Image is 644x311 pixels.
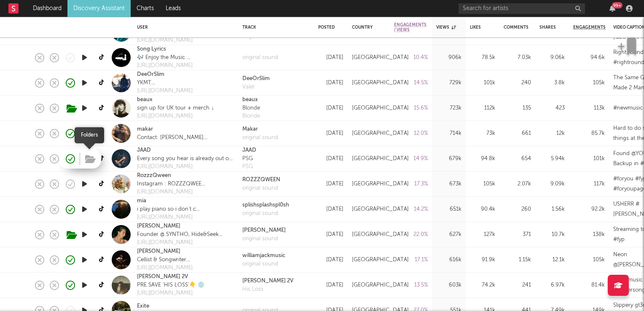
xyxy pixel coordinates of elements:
[504,230,531,240] div: 371
[137,239,234,247] a: [URL][DOMAIN_NAME]
[539,204,565,214] div: 1.56k
[470,103,495,113] div: 112k
[318,78,343,88] div: [DATE]
[242,209,289,218] a: original sound
[539,25,556,30] div: Shares
[137,45,166,54] a: Song Lyrics
[573,179,605,189] div: 117k
[137,180,206,188] div: Instagram : ROZZZQWEEN Singer,Songwriter
[352,25,381,30] div: Country
[137,247,180,256] a: [PERSON_NAME]
[137,281,204,290] div: PRE SAVE 'HIS LOSS'👇 💿
[539,78,565,88] div: 3.8k
[539,103,565,113] div: 423
[539,154,565,164] div: 5.94k
[137,205,201,214] div: i play piano so i don’t cry stream he's a good man
[394,179,428,189] div: 17.3 %
[137,54,193,62] div: 🎶 Enjoy the Music 🎶 ⬇️ Playlist below ⬇️ 🎯 200 000 🎯
[394,280,428,290] div: 13.5 %
[137,256,209,264] div: Cellist & Songwriter Instagram: williamjackmusic Spotify: [PERSON_NAME]
[137,36,228,45] a: [URL][DOMAIN_NAME]
[470,154,495,164] div: 94.8k
[242,146,256,155] div: JAAD
[242,75,270,83] div: DeeOrSlim
[242,125,278,134] div: Makar
[137,264,209,272] div: [URL][DOMAIN_NAME]
[242,96,260,112] a: beauxBlonde
[352,78,409,88] div: [GEOGRAPHIC_DATA]
[137,163,234,171] div: [URL][DOMAIN_NAME]
[470,204,495,214] div: 90.4k
[137,70,164,79] a: DeeOrSlim
[137,146,151,155] a: JAAD
[573,230,605,240] div: 138k
[470,280,495,290] div: 74.2k
[436,179,462,189] div: 673k
[394,78,428,88] div: 14.5 %
[137,79,234,87] div: YKMT [PERSON_NAME][EMAIL_ADDRESS][DOMAIN_NAME]
[539,129,565,139] div: 12k
[352,129,409,139] div: [GEOGRAPHIC_DATA]
[137,125,153,134] a: makar
[352,179,409,189] div: [GEOGRAPHIC_DATA]
[612,2,623,8] div: 99 +
[352,280,409,290] div: [GEOGRAPHIC_DATA]
[242,260,285,268] a: original sound
[242,96,260,104] div: beaux
[504,129,531,139] div: 661
[137,188,206,196] a: [URL][DOMAIN_NAME]
[573,25,606,30] span: Engagements
[137,96,153,104] a: beaux
[470,78,495,88] div: 101k
[137,104,214,113] div: sign up for UK tour + merch ↓
[137,289,204,298] div: [URL][DOMAIN_NAME]
[436,204,462,214] div: 651k
[352,103,409,113] div: [GEOGRAPHIC_DATA]
[137,87,234,95] a: [URL][DOMAIN_NAME]
[242,134,278,142] div: original sound
[573,255,605,265] div: 105k
[504,103,531,113] div: 135
[436,78,462,88] div: 729k
[573,204,605,214] div: 92.2k
[504,53,531,63] div: 7.03k
[470,230,495,240] div: 127k
[504,179,531,189] div: 2.07k
[504,78,531,88] div: 240
[394,53,428,63] div: 10.4 %
[137,62,193,70] a: [URL][DOMAIN_NAME]
[352,255,409,265] div: [GEOGRAPHIC_DATA]
[504,255,531,265] div: 1.15k
[242,83,270,91] a: Valet
[573,129,605,139] div: 85.7k
[242,277,293,285] a: [PERSON_NAME] 2V
[504,25,529,30] div: Comments
[504,204,531,214] div: 260
[573,53,605,63] div: 94.6k
[137,213,201,222] div: [URL][DOMAIN_NAME]
[242,235,286,243] a: original sound
[318,179,343,189] div: [DATE]
[242,112,260,121] a: Blonde
[137,25,230,30] div: User
[318,230,343,240] div: [DATE]
[242,201,289,209] a: splishsplashspl0sh
[242,252,285,260] a: williamjackmusic
[539,255,565,265] div: 12.1k
[573,154,605,164] div: 101k
[352,230,409,240] div: [GEOGRAPHIC_DATA]
[242,146,256,163] a: JAADPSG
[242,184,280,193] div: original sound
[436,129,462,139] div: 714k
[242,163,256,171] a: PSG
[504,280,531,290] div: 241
